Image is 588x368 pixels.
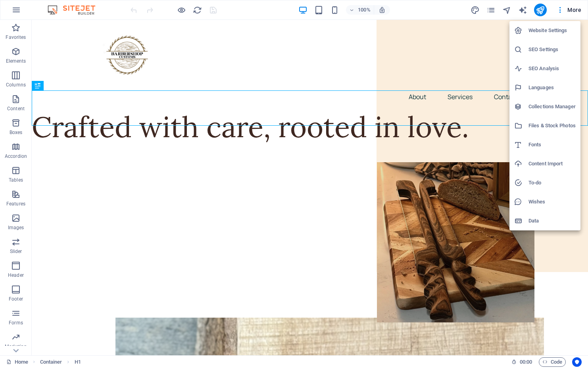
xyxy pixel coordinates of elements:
h6: SEO Settings [528,45,576,54]
h6: Website Settings [528,26,576,35]
h6: Wishes [528,197,576,207]
h6: Languages [528,83,576,92]
h6: To-do [528,178,576,188]
h6: Collections Manager [528,102,576,111]
h6: Fonts [528,140,576,149]
h6: Data [528,216,576,226]
h6: Content Import [528,159,576,169]
h6: Files & Stock Photos [528,121,576,130]
h6: SEO Analysis [528,64,576,73]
